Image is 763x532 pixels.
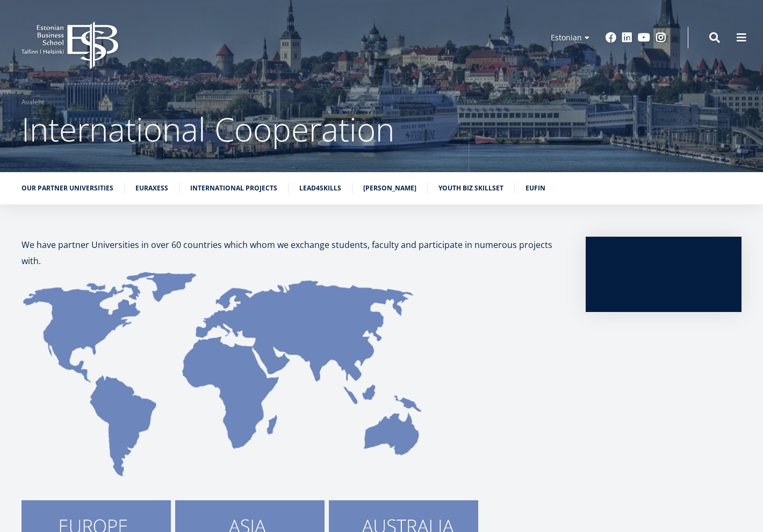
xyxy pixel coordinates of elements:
[438,183,503,194] a: Youth BIZ Skillset
[21,97,44,108] a: Avaleht
[190,183,277,194] a: International Projects
[622,32,632,43] a: Linkedin
[21,183,113,194] a: Our partner universities
[21,237,564,269] p: We have partner Universities in over 60 countries which whom we exchange students, faculty and pa...
[299,183,341,194] a: Lead4Skills
[21,107,394,151] span: International Cooperation
[638,32,650,43] a: Youtube
[526,183,545,194] a: EUFIN
[606,32,616,43] a: Facebook
[363,183,416,194] a: [PERSON_NAME]
[135,183,168,194] a: Euraxess
[21,269,426,479] img: map.png
[656,32,666,43] a: Instagram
